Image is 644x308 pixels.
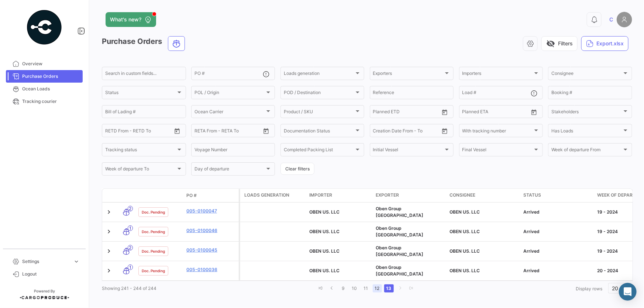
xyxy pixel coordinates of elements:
span: With tracking number [462,129,533,134]
span: OBEN US. LLC [450,248,480,254]
input: To [389,110,420,115]
span: Exporters [373,72,444,77]
button: Open calendar [172,125,183,136]
span: OBEN US. LLC [309,229,340,234]
span: Consignee [551,72,622,77]
span: Purchase Orders [22,73,80,80]
a: 11 [362,284,371,293]
button: Open calendar [439,125,450,136]
span: 2 [128,245,133,250]
datatable-header-cell: Doc. Status [135,193,183,198]
a: 10 [350,284,359,293]
a: 005-0100036 [186,266,236,273]
span: C [609,16,613,23]
datatable-header-cell: Status [520,189,594,202]
span: Tracking status [105,148,176,153]
span: Oben Group Perú [376,206,423,218]
a: Expand/Collapse Row [105,248,113,255]
span: POD / Destination [284,91,355,96]
span: Display rows [576,286,602,291]
span: PO # [186,192,197,199]
li: page 9 [338,282,349,295]
span: Oben Group Perú [376,245,423,257]
li: page 13 [383,282,395,295]
span: Loads generation [284,72,355,77]
div: Arrived [523,228,591,235]
span: OBEN US. LLC [450,268,480,273]
a: Purchase Orders [6,70,83,83]
li: page 10 [349,282,361,295]
datatable-header-cell: Consignee [447,189,520,202]
a: Tracking courier [6,95,83,108]
span: Stakeholders [551,110,622,115]
a: 005-0100047 [186,208,236,214]
button: Clear filters [280,163,314,175]
span: OBEN US. LLC [450,229,480,234]
a: Ocean Loads [6,83,83,95]
span: Oben Group Perú [376,264,423,277]
li: page 11 [361,282,372,295]
span: Has Loads [551,129,622,134]
input: From [373,129,383,134]
button: Open calendar [439,107,450,118]
div: Arrived [523,209,591,215]
span: Week of departure To [105,167,176,173]
datatable-header-cell: Exporter [373,189,447,202]
a: Expand/Collapse Row [105,228,113,235]
img: placeholder-user.png [617,12,632,27]
input: From [105,129,116,134]
span: 1 [128,264,133,270]
datatable-header-cell: Loads generation [240,189,306,202]
span: POL / Origin [194,91,265,96]
span: Loads generation [244,192,289,198]
span: visibility_off [546,39,555,48]
span: OBEN US. LLC [309,268,340,273]
span: Week of departure From [551,148,622,153]
span: Status [523,192,541,198]
button: visibility_offFilters [541,36,578,51]
span: Final Vessel [462,148,533,153]
datatable-header-cell: Importer [306,189,373,202]
span: Day of departure [194,167,265,173]
input: From [462,110,473,115]
a: Expand/Collapse Row [105,267,113,274]
span: Documentation Status [284,129,355,134]
span: Consignee [450,192,475,198]
button: Export.xlsx [581,36,628,51]
a: go to last page [407,284,416,293]
input: To [478,110,510,115]
span: Importer [309,192,332,198]
span: Doc. Pending [142,229,165,235]
span: Doc. Pending [142,209,165,215]
div: Arrived [523,267,591,274]
span: 2 [128,206,133,211]
a: 12 [373,284,382,293]
span: Settings [22,258,70,265]
img: powered-by.png [26,9,63,46]
h3: Purchase Orders [102,36,187,51]
span: OBEN US. LLC [309,209,340,215]
span: Completed Packing List [284,148,355,153]
span: Exporter [376,192,399,198]
datatable-header-cell: Transport mode [117,193,135,198]
span: Showing 241 - 244 of 244 [102,285,156,291]
span: 1 [128,225,133,231]
datatable-header-cell: PO # [183,189,239,202]
button: Open calendar [528,107,540,118]
div: Abrir Intercom Messenger [619,283,637,301]
button: What's new? [106,12,156,27]
input: To [121,129,152,134]
input: To [210,129,242,134]
span: OBEN US. LLC [309,248,340,254]
span: Initial Vessel [373,148,444,153]
a: Overview [6,58,83,70]
span: What's new? [110,16,141,23]
input: From [373,110,383,115]
span: Importers [462,72,533,77]
button: Ocean [168,37,185,51]
span: Overview [22,60,80,67]
span: expand_more [73,258,80,265]
input: To [389,129,420,134]
button: Open calendar [261,125,272,136]
span: 20 [612,285,619,291]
